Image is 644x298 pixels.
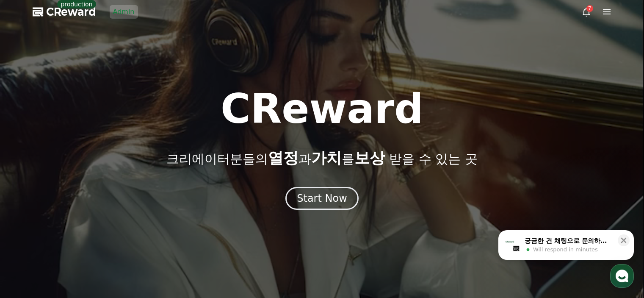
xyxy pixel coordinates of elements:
a: CReward [33,5,96,19]
a: Admin [110,5,138,19]
span: CReward [46,5,96,19]
a: 7 [581,7,591,17]
button: Start Now [285,187,359,210]
span: 보상 [354,149,385,167]
div: 7 [586,5,593,12]
a: Start Now [285,195,359,203]
div: Start Now [297,192,347,205]
h1: CReward [221,89,423,129]
p: 크리에이터분들의 과 를 받을 수 있는 곳 [166,150,477,167]
span: 가치 [311,149,342,167]
span: 열정 [268,149,299,167]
